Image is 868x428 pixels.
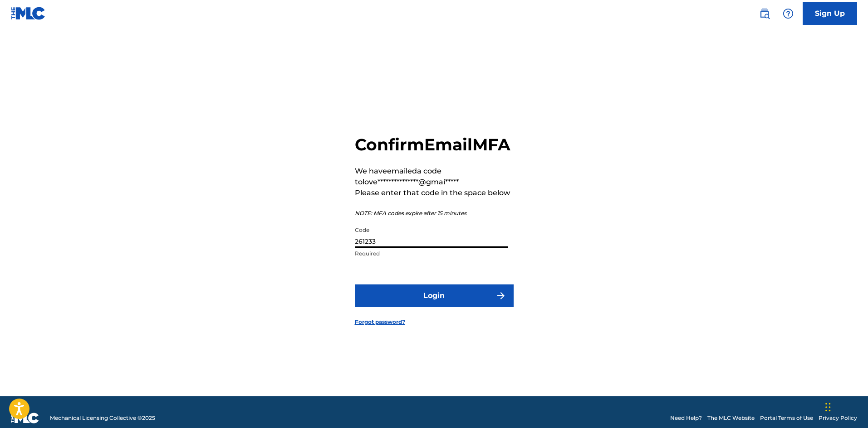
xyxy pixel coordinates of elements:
img: MLC Logo [11,7,46,20]
img: f7272a7cc735f4ea7f67.svg [495,290,506,301]
p: Please enter that code in the space below [355,188,514,198]
button: Login [355,284,514,307]
a: Privacy Policy [819,414,857,422]
h2: Confirm Email MFA [355,135,514,155]
iframe: Chat Widget [823,385,868,428]
a: Forgot password? [355,318,405,326]
a: Public Search [755,5,774,23]
a: Sign Up [803,2,857,25]
a: Need Help? [670,414,702,422]
img: logo [11,413,39,423]
a: The MLC Website [707,414,755,422]
p: Required [355,250,508,258]
div: Help [779,5,797,23]
span: Mechanical Licensing Collective © 2025 [50,414,155,422]
img: help [783,8,794,19]
a: Portal Terms of Use [760,414,813,422]
div: Drag [825,394,831,421]
p: NOTE: MFA codes expire after 15 minutes [355,209,514,217]
img: search [759,8,770,19]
